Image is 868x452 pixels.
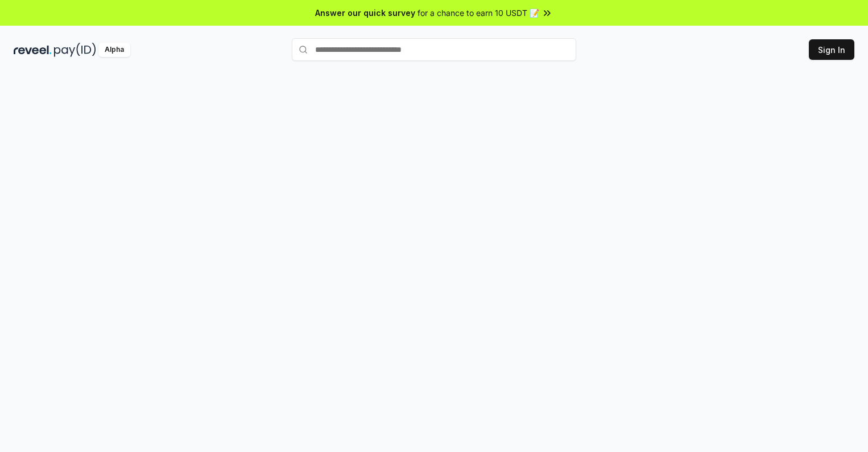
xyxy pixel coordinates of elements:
[315,7,415,19] span: Answer our quick survey
[14,43,52,57] img: reveel_dark
[809,39,854,60] button: Sign In
[98,43,130,57] div: Alpha
[418,7,539,19] span: for a chance to earn 10 USDT 📝
[54,43,96,57] img: pay_id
